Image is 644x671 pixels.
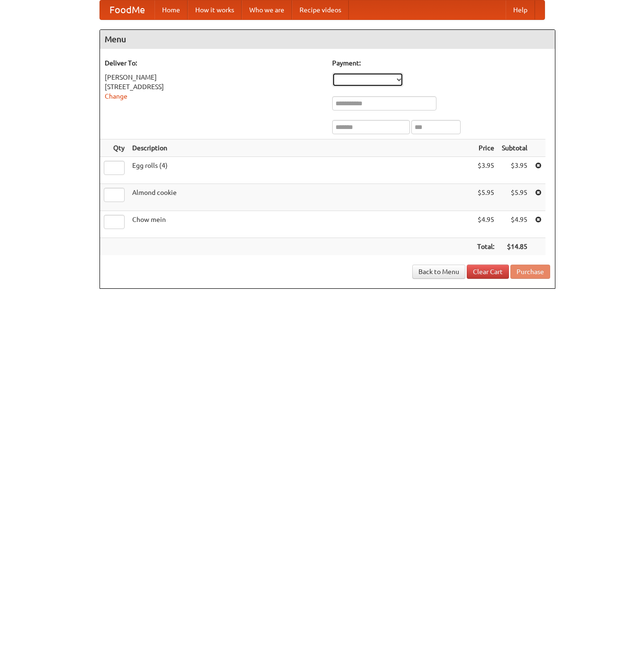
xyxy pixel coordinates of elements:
th: Description [128,139,473,157]
td: $4.95 [473,211,498,238]
a: Clear Cart [467,265,509,279]
a: Help [506,0,535,19]
th: Qty [100,139,128,157]
td: Chow mein [128,211,473,238]
td: $3.95 [473,157,498,184]
a: FoodMe [100,0,154,19]
th: $14.85 [498,238,531,256]
th: Subtotal [498,139,531,157]
td: Almond cookie [128,184,473,211]
a: Home [154,0,188,19]
a: Recipe videos [292,0,349,19]
h5: Payment: [332,58,550,68]
th: Total: [473,238,498,256]
a: Who we are [242,0,292,19]
td: $3.95 [498,157,531,184]
div: [STREET_ADDRESS] [105,82,323,92]
th: Price [473,139,498,157]
td: $5.95 [473,184,498,211]
div: [PERSON_NAME] [105,73,323,82]
td: $5.95 [498,184,531,211]
a: Change [105,92,127,100]
button: Purchase [510,265,550,279]
h5: Deliver To: [105,58,323,68]
td: $4.95 [498,211,531,238]
td: Egg rolls (4) [128,157,473,184]
a: Back to Menu [412,265,465,279]
h4: Menu [100,30,555,49]
a: How it works [188,0,242,19]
